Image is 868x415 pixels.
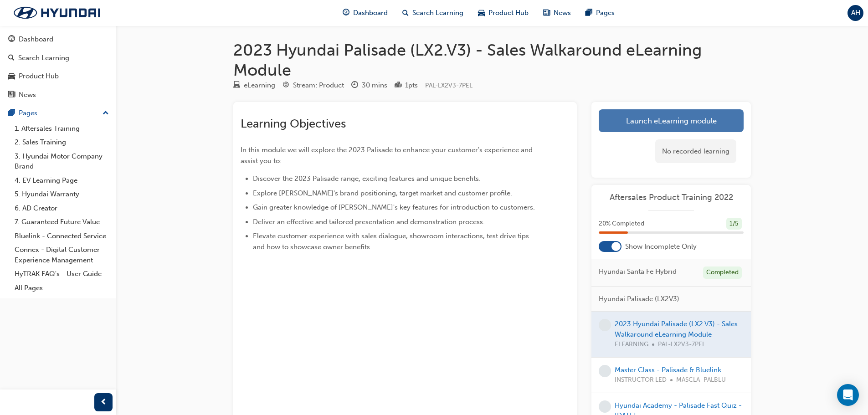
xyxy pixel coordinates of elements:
[599,266,677,277] span: Hyundai Santa Fe Hybrid
[233,40,751,80] h1: 2023 Hyundai Palisade (LX2.V3) - Sales Walkaround eLearning Module
[351,82,358,90] span: clock-icon
[4,68,113,85] a: Product Hub
[19,108,37,118] div: Pages
[703,266,742,279] div: Completed
[471,4,536,22] a: car-iconProduct Hub
[11,174,113,188] a: 4. EV Learning Page
[11,267,113,281] a: HyTRAK FAQ's - User Guide
[253,174,481,183] span: Discover the 2023 Palisade range, exciting features and unique benefits.
[596,8,615,18] span: Pages
[19,34,53,45] div: Dashboard
[11,243,113,267] a: Connex - Digital Customer Experience Management
[241,117,346,131] span: Learning Objectives
[536,4,578,22] a: news-iconNews
[625,241,697,252] span: Show Incomplete Only
[554,8,571,18] span: News
[11,187,113,201] a: 5. Hyundai Warranty
[19,90,36,100] div: News
[4,105,113,122] button: Pages
[4,31,113,48] a: Dashboard
[599,365,611,377] span: learningRecordVerb_NONE-icon
[395,82,401,90] span: podium-icon
[11,122,113,136] a: 1. Aftersales Training
[4,50,113,67] a: Search Learning
[488,8,529,18] span: Product Hub
[425,82,473,89] span: Learning resource code
[11,201,113,215] a: 6. AD Creator
[847,5,863,21] button: AH
[615,375,667,385] span: INSTRUCTOR LED
[402,7,409,19] span: search-icon
[543,7,550,19] span: news-icon
[100,397,107,408] span: prev-icon
[599,192,744,203] a: Aftersales Product Training 2022
[8,109,15,118] span: pages-icon
[241,146,534,165] span: In this module we will explore the 2023 Palisade to enhance your customer's experience and assist...
[343,7,349,19] span: guage-icon
[11,135,113,149] a: 2. Sales Training
[676,375,726,385] span: MASCLA_PALBLU
[578,4,622,22] a: pages-iconPages
[8,72,15,81] span: car-icon
[851,8,860,18] span: AH
[4,29,113,105] button: DashboardSearch LearningProduct HubNews
[103,108,109,119] span: up-icon
[253,203,535,211] span: Gain greater knowledge of [PERSON_NAME]'s key features for introduction to customers.
[726,218,742,230] div: 1 / 5
[293,80,344,91] div: Stream: Product
[8,91,15,99] span: news-icon
[599,109,744,132] a: Launch eLearning module
[351,80,387,91] div: Duration
[11,149,113,174] a: 3. Hyundai Motor Company Brand
[478,7,485,19] span: car-icon
[11,215,113,229] a: 7. Guaranteed Future Value
[4,87,113,103] a: News
[412,8,463,18] span: Search Learning
[655,139,736,164] div: No recorded learning
[11,281,113,295] a: All Pages
[599,319,611,331] span: learningRecordVerb_NONE-icon
[586,7,592,19] span: pages-icon
[8,54,15,62] span: search-icon
[8,36,15,44] span: guage-icon
[253,218,485,226] span: Deliver an effective and tailored presentation and demonstration process.
[335,4,395,22] a: guage-iconDashboard
[233,80,275,91] div: Type
[253,189,512,197] span: Explore [PERSON_NAME]'s brand positioning, target market and customer profile.
[599,400,611,413] span: learningRecordVerb_NONE-icon
[599,294,679,304] span: Hyundai Palisade (LX2V3)
[253,232,531,251] span: Elevate customer experience with sales dialogue, showroom interactions, test drive tips and how t...
[5,3,109,22] img: Trak
[362,80,387,91] div: 30 mins
[599,219,644,229] span: 20 % Completed
[233,82,240,90] span: learningResourceType_ELEARNING-icon
[282,80,344,91] div: Stream
[282,82,289,90] span: target-icon
[353,8,388,18] span: Dashboard
[615,366,721,374] a: Master Class - Palisade & Bluelink
[18,53,69,63] div: Search Learning
[395,4,471,22] a: search-iconSearch Learning
[405,80,418,91] div: 1 pts
[11,229,113,243] a: Bluelink - Connected Service
[19,71,59,82] div: Product Hub
[395,80,418,91] div: Points
[837,384,859,406] div: Open Intercom Messenger
[244,80,275,91] div: eLearning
